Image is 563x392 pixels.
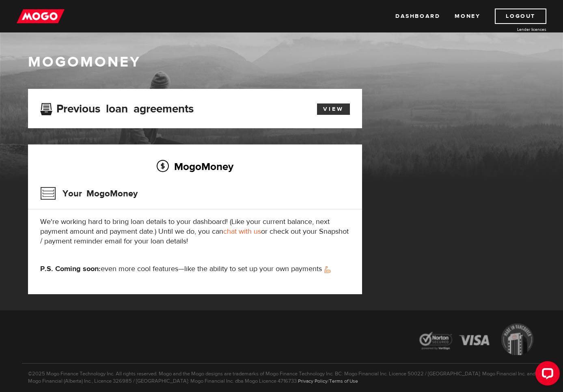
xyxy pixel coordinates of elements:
img: mogo_logo-11ee424be714fa7cbb0f0f49df9e16ec.png [17,9,65,24]
h3: Previous loan agreements [40,102,194,113]
h2: MogoMoney [40,158,350,175]
iframe: LiveChat chat widget [529,358,563,392]
a: Lender licences [485,26,546,32]
a: View [317,103,350,115]
a: Money [455,9,480,24]
p: even more cool features—like the ability to set up your own payments [40,264,350,274]
img: strong arm emoji [324,266,331,273]
a: Dashboard [395,9,440,24]
p: We're working hard to bring loan details to your dashboard! (Like your current balance, next paym... [40,217,350,246]
h3: Your MogoMoney [40,183,138,204]
h1: MogoMoney [28,54,535,71]
img: legal-icons-92a2ffecb4d32d839781d1b4e4802d7b.png [412,317,541,363]
a: Terms of Use [329,378,358,384]
a: Privacy Policy [298,378,328,384]
a: Logout [495,9,546,24]
strong: P.S. Coming soon: [40,264,101,274]
a: chat with us [223,227,261,236]
p: ©2025 Mogo Finance Technology Inc. All rights reserved. Mogo and the Mogo designs are trademarks ... [22,363,541,385]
